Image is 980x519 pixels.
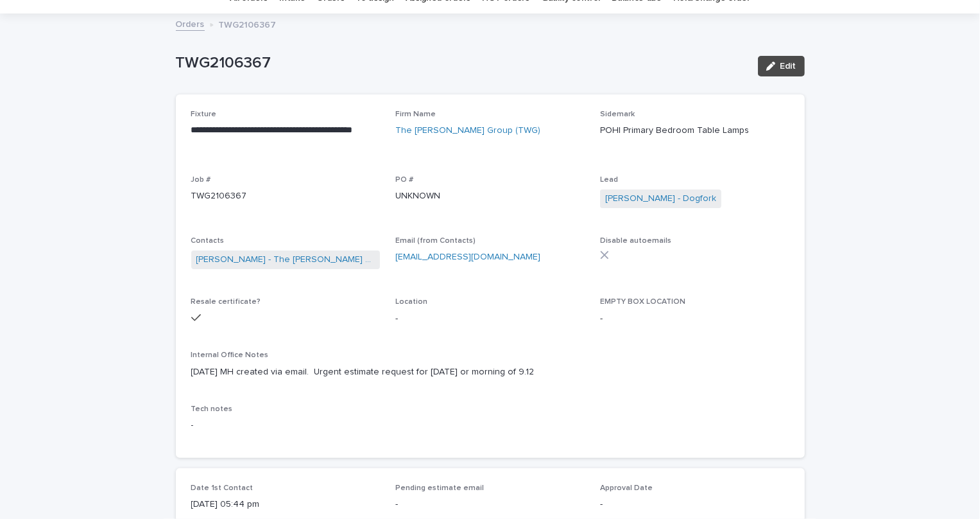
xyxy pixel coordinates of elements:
[395,252,540,261] a: [EMAIL_ADDRESS][DOMAIN_NAME]
[600,484,653,492] span: Approval Date
[600,110,635,118] span: Sidemark
[191,298,261,306] span: Resale certificate?
[600,124,789,137] p: POHI Primary Bedroom Table Lamps
[191,110,217,118] span: Fixture
[191,351,269,359] span: Internal Office Notes
[780,62,796,71] span: Edit
[395,484,484,492] span: Pending estimate email
[605,192,716,206] a: [PERSON_NAME] - Dogfork
[600,312,789,326] p: -
[395,312,585,326] p: -
[600,298,685,306] span: EMPTY BOX LOCATION
[191,365,789,379] p: [DATE] MH created via email. Urgent estimate request for [DATE] or morning of 9.12
[191,498,381,511] p: [DATE] 05:44 pm
[219,17,277,31] p: TWG2106367
[191,484,254,492] span: Date 1st Contact
[395,124,540,137] a: The [PERSON_NAME] Group (TWG)
[191,419,789,432] p: -
[191,176,211,184] span: Job #
[395,237,476,245] span: Email (from Contacts)
[600,498,789,511] p: -
[191,237,225,245] span: Contacts
[395,189,585,203] p: UNKNOWN
[600,237,671,245] span: Disable autoemails
[395,298,427,306] span: Location
[191,189,381,203] p: TWG2106367
[600,176,618,184] span: Lead
[758,56,805,76] button: Edit
[191,405,233,413] span: Tech notes
[176,16,205,31] a: Orders
[176,54,748,73] p: TWG2106367
[395,498,585,511] p: -
[196,253,375,267] a: [PERSON_NAME] - The [PERSON_NAME] Group (TWG)
[395,176,413,184] span: PO #
[395,110,436,118] span: Firm Name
